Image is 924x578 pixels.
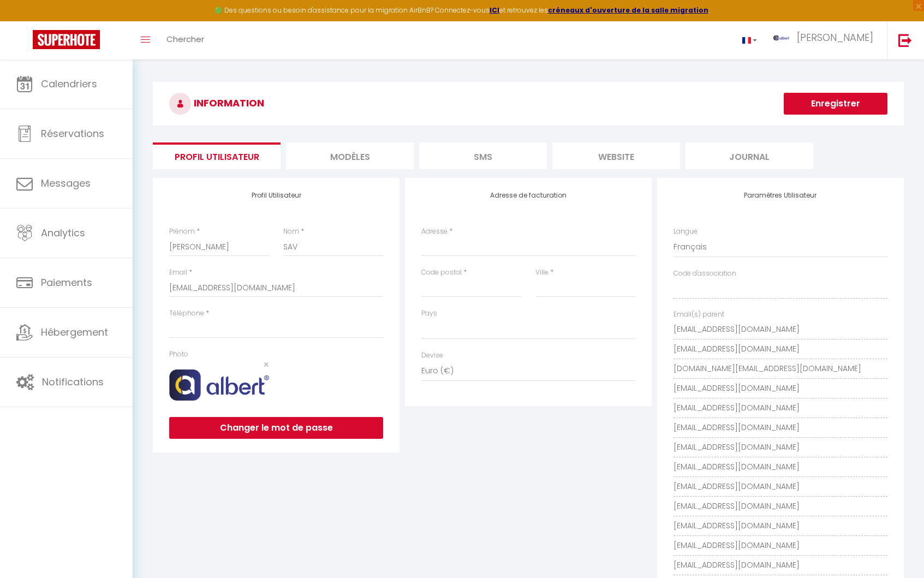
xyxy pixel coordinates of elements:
label: Devise [421,350,443,361]
span: × [263,357,269,371]
button: Enregistrer [784,93,887,115]
label: Nom [283,227,299,237]
a: ... [PERSON_NAME] [765,21,887,59]
label: Pays [421,308,437,319]
li: Journal [685,142,813,169]
label: Prénom [169,227,195,237]
label: Email [169,267,187,278]
label: Téléphone [169,308,204,319]
span: Messages [41,176,91,190]
img: 17398036158957.png [169,370,269,401]
span: Réservations [41,127,104,140]
img: logout [898,33,912,47]
li: Profil Utilisateur [153,142,281,169]
span: Paiements [41,276,92,289]
button: Changer le mot de passe [169,417,383,439]
span: Hébergement [41,325,108,339]
li: SMS [419,142,547,169]
label: Adresse [421,227,448,237]
a: créneaux d'ouverture de la salle migration [548,5,708,15]
span: Analytics [41,226,85,240]
li: website [552,142,680,169]
a: Chercher [158,21,212,59]
span: Chercher [166,33,204,45]
label: Code d'association [673,269,736,279]
button: Close [263,360,269,370]
span: Calendriers [41,77,97,91]
h3: INFORMATION [153,82,904,126]
h4: Paramètres Utilisateur [673,192,887,199]
h4: Profil Utilisateur [169,192,383,199]
h4: Adresse de facturation [421,192,635,199]
img: ... [773,35,790,40]
li: MODÈLES [286,142,414,169]
label: Ville [535,267,549,278]
img: Super Booking [33,30,100,49]
label: Langue [673,227,698,237]
label: Photo [169,349,188,360]
label: Email(s) parent [673,309,724,320]
span: Notifications [42,375,104,389]
label: Code postal [421,267,462,278]
span: [PERSON_NAME] [797,31,873,44]
a: ICI [490,5,499,15]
